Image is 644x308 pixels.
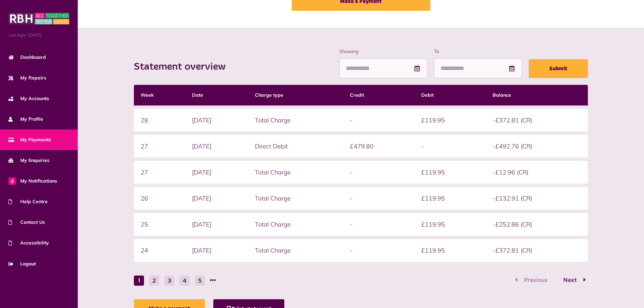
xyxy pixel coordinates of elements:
th: Balance [486,85,588,105]
span: My Payments [8,136,51,143]
td: 24 [134,239,185,262]
td: -£132.91 (CR) [486,187,588,210]
td: 27 [134,161,185,184]
td: £119.95 [414,109,486,132]
span: Next [558,277,582,283]
td: [DATE] [185,213,248,236]
td: -£372.81 (CR) [486,239,588,262]
th: Credit [343,85,414,105]
td: [DATE] [185,187,248,210]
span: Accessibility [8,239,49,246]
td: -£372.81 (CR) [486,109,588,132]
td: [DATE] [185,239,248,262]
button: Submit [529,59,588,78]
td: £119.95 [414,161,486,184]
span: My Notifications [8,177,57,185]
button: Go to page 2 [556,276,588,285]
span: Help Centre [8,198,48,205]
th: Charge type [248,85,343,105]
td: Direct Debit [248,135,343,158]
span: 0 [8,177,16,185]
td: 25 [134,213,185,236]
td: Total Charge [248,213,343,236]
td: -£492.76 (CR) [486,135,588,158]
td: -£252.86 (CR) [486,213,588,236]
td: -£12.96 (CR) [486,161,588,184]
td: 28 [134,109,185,132]
td: [DATE] [185,135,248,158]
td: [DATE] [185,161,248,184]
span: Last login: [DATE] [8,32,69,38]
span: My Repairs [8,74,46,81]
td: Total Charge [248,187,343,210]
th: Week [134,85,185,105]
span: My Profile [8,116,43,123]
td: Total Charge [248,161,343,184]
td: - [343,109,414,132]
td: 27 [134,135,185,158]
td: - [343,161,414,184]
h2: Statement overview [134,61,232,73]
button: Go to page 5 [195,276,205,286]
td: - [414,135,486,158]
td: 26 [134,187,185,210]
button: Go to page 2 [149,276,159,286]
th: Debit [414,85,486,105]
td: £119.95 [414,239,486,262]
span: Dashboard [8,54,46,61]
span: Contact Us [8,219,45,226]
td: [DATE] [185,109,248,132]
td: - [343,187,414,210]
label: Showing [339,48,427,55]
td: Total Charge [248,109,343,132]
th: Date [185,85,248,105]
td: £119.95 [414,187,486,210]
button: Go to page 3 [164,276,174,286]
span: My Accounts [8,95,49,102]
td: - [343,239,414,262]
label: To [434,48,522,55]
span: Logout [8,260,36,267]
td: £479.80 [343,135,414,158]
td: £119.95 [414,213,486,236]
img: MyRBH [8,12,69,25]
td: Total Charge [248,239,343,262]
td: - [343,213,414,236]
span: My Enquiries [8,157,49,164]
button: Go to page 4 [180,276,190,286]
